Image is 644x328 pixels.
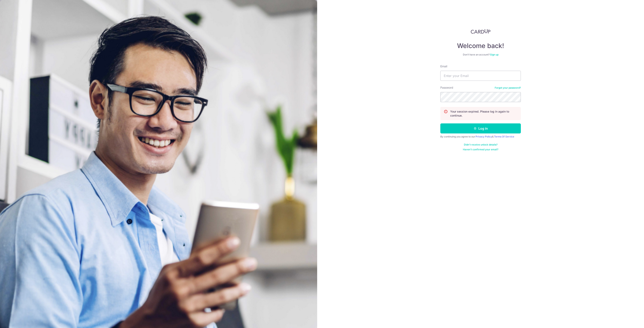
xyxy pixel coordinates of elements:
h4: Welcome back! [440,42,521,50]
a: Terms Of Service [494,135,514,138]
label: Email [440,64,447,68]
label: Password [440,86,453,90]
a: Haven't confirmed your email? [463,148,498,151]
img: CardUp Logo [471,29,490,34]
p: Your session expired. Please log in again to continue. [450,110,517,118]
div: By continuing you agree to our & [440,135,521,138]
button: Log in [440,123,521,133]
a: Didn't receive unlock details? [464,143,497,146]
a: Privacy Policy [476,135,492,138]
div: Don’t have an account? [440,53,521,56]
a: Sign up [490,53,498,56]
input: Enter your Email [440,71,521,81]
a: Forgot your password? [495,86,521,89]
